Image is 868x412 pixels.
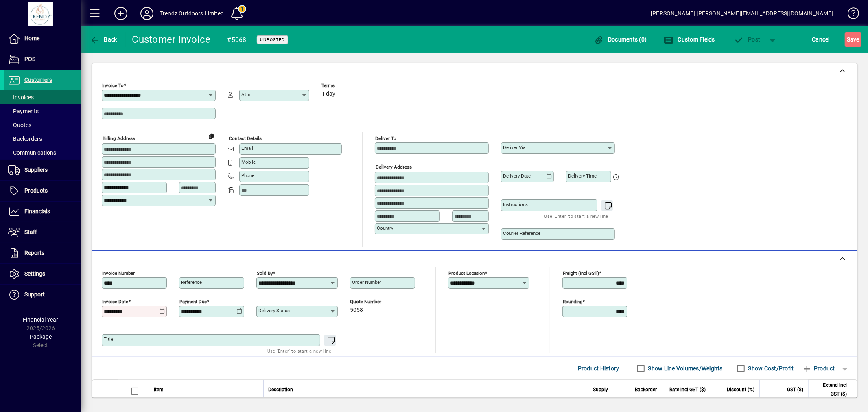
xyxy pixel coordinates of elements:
mat-label: Order number [352,279,381,285]
span: Quotes [8,122,31,128]
mat-label: Country [377,225,393,231]
span: 5058 [350,307,363,313]
mat-label: Reference [181,279,202,285]
span: Payments [8,108,39,114]
span: Support [24,291,45,298]
mat-label: Title [104,336,113,342]
button: Documents (0) [592,32,649,47]
a: Quotes [4,118,81,132]
mat-label: Delivery time [568,173,597,179]
div: [PERSON_NAME] [PERSON_NAME][EMAIL_ADDRESS][DOMAIN_NAME] [651,7,833,20]
span: Custom Fields [664,36,715,43]
span: S [847,36,850,43]
div: Customer Invoice [132,33,211,46]
a: Products [4,181,81,201]
span: 1 day [321,91,335,97]
a: Suppliers [4,160,81,180]
app-page-header-button: Back [81,32,126,47]
span: Financial Year [23,316,59,323]
span: Financials [24,208,50,215]
a: Settings [4,264,81,284]
a: Reports [4,243,81,263]
button: Profile [134,6,160,21]
button: Save [845,32,861,47]
span: Extend incl GST ($) [813,381,847,399]
mat-label: Delivery status [258,308,290,313]
span: Home [24,35,39,42]
span: Product [802,362,835,375]
a: Payments [4,104,81,118]
mat-label: Product location [448,270,485,276]
mat-label: Rounding [563,299,582,305]
span: Invoices [8,94,34,101]
span: Suppliers [24,167,48,173]
span: Rate incl GST ($) [669,385,706,394]
mat-label: Freight (incl GST) [563,270,599,276]
button: Product History [575,361,623,376]
a: Staff [4,222,81,243]
button: Cancel [810,32,832,47]
a: Knowledge Base [842,2,858,28]
a: Communications [4,146,81,160]
mat-label: Mobile [241,159,256,165]
a: Invoices [4,90,81,104]
span: Products [24,187,48,194]
span: Supply [593,385,608,394]
label: Show Cost/Profit [747,364,794,373]
span: P [748,36,752,43]
mat-label: Invoice To [102,83,124,88]
label: Show Line Volumes/Weights [647,364,723,373]
a: Home [4,28,81,49]
span: Unposted [260,37,285,42]
mat-label: Delivery date [503,173,531,179]
span: POS [24,56,35,62]
span: Product History [578,362,619,375]
mat-label: Invoice date [102,299,128,305]
div: #5068 [227,33,247,46]
span: ave [847,33,859,46]
mat-label: Deliver via [503,145,525,150]
span: Cancel [812,33,830,46]
span: Settings [24,270,45,277]
a: POS [4,49,81,70]
mat-label: Courier Reference [503,230,540,236]
span: Terms [321,83,370,88]
button: Back [88,32,119,47]
span: Discount (%) [727,385,754,394]
mat-label: Instructions [503,202,528,207]
span: Customers [24,77,52,83]
button: Custom Fields [662,32,717,47]
span: Back [90,36,117,43]
span: GST ($) [787,385,803,394]
mat-label: Sold by [257,270,273,276]
mat-label: Phone [241,173,254,178]
mat-label: Deliver To [375,136,396,141]
button: Copy to Delivery address [205,129,218,142]
span: Communications [8,149,56,156]
button: Add [108,6,134,21]
span: Description [269,385,293,394]
span: Documents (0) [594,36,647,43]
span: Reports [24,250,44,256]
div: Trendz Outdoors Limited [160,7,224,20]
button: Product [798,361,839,376]
span: Item [154,385,164,394]
a: Support [4,285,81,305]
mat-label: Email [241,145,253,151]
a: Financials [4,202,81,222]
mat-label: Invoice number [102,270,135,276]
span: Staff [24,229,37,235]
mat-label: Payment due [179,299,207,305]
button: Post [730,32,765,47]
span: ost [734,36,761,43]
mat-hint: Use 'Enter' to start a new line [544,211,608,221]
span: Backorders [8,136,42,142]
span: Backorder [635,385,657,394]
mat-hint: Use 'Enter' to start a new line [267,346,331,355]
span: Package [30,333,52,340]
a: Backorders [4,132,81,146]
mat-label: Attn [241,92,250,97]
span: Quote number [350,299,399,305]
